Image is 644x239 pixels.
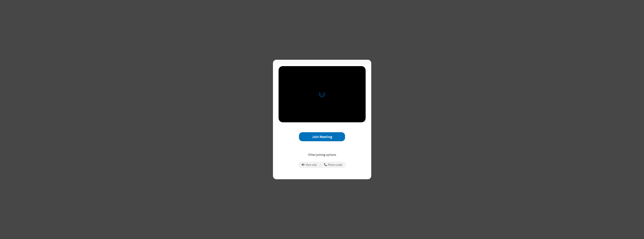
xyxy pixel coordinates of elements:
[323,162,344,168] button: Use your phone for mic and speaker while you view the meeting on this device.
[328,163,342,167] span: Phone audio
[299,132,345,141] button: Join Meeting
[300,162,318,168] button: Prevent echo when there is already an active mic and speaker in the room.
[320,162,321,167] span: |
[306,163,317,167] span: View only
[279,152,366,157] p: Other joining options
